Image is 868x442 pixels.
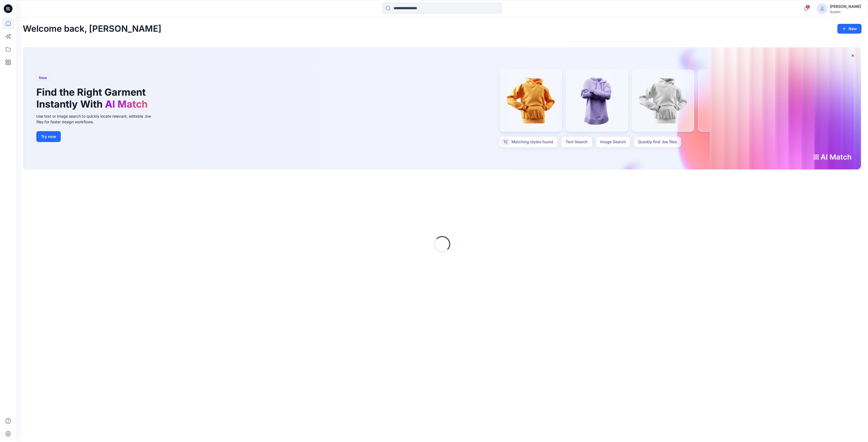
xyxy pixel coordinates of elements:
span: New [39,75,47,81]
svg: avatar [820,7,824,11]
span: 5 [806,5,810,9]
span: AI Match [105,98,148,110]
div: Use text or image search to quickly locate relevant, editable .bw files for faster design workflows. [36,113,158,125]
h1: Find the Right Garment Instantly With [36,86,150,110]
h2: Welcome back, [PERSON_NAME] [23,24,161,34]
div: [PERSON_NAME] [830,3,861,10]
button: New [837,24,861,34]
div: Guston [830,10,861,14]
button: Try now [36,131,61,142]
